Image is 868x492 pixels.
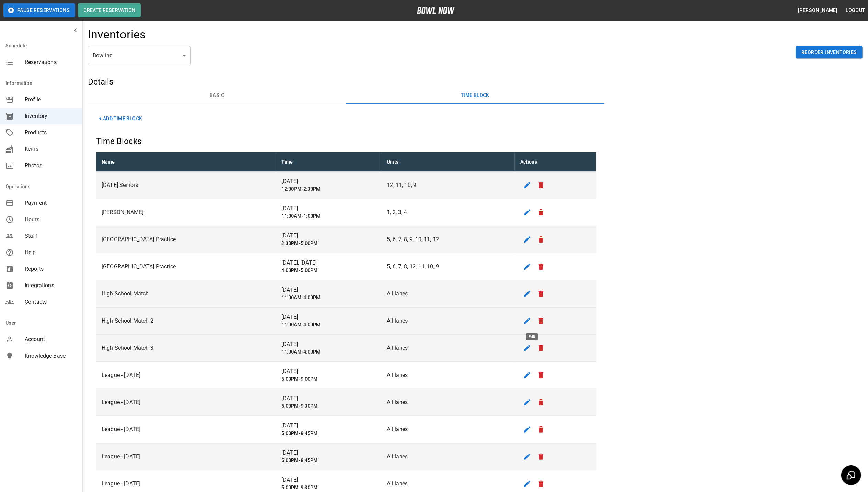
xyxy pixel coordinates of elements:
[25,96,77,104] span: Profile
[96,112,145,125] button: + Add Time Block
[520,395,534,409] button: edit
[281,394,376,403] p: [DATE]
[102,452,270,461] p: League - [DATE]
[534,423,548,436] button: remove
[25,335,77,344] span: Account
[25,281,77,290] span: Integrations
[25,352,77,360] span: Knowledge Base
[281,240,376,247] h6: 3:30PM-5:00PM
[281,213,376,220] h6: 11:00AM-1:00PM
[281,484,376,492] h6: 5:00PM-9:30PM
[387,452,509,461] p: All lanes
[515,152,596,172] th: Actions
[534,314,548,328] button: remove
[526,333,538,340] div: Edit
[534,233,548,246] button: remove
[534,178,548,192] button: remove
[281,313,376,321] p: [DATE]
[281,232,376,240] p: [DATE]
[387,290,509,298] p: All lanes
[520,368,534,382] button: edit
[520,260,534,273] button: edit
[281,403,376,410] h6: 5:00PM-9:30PM
[25,145,77,153] span: Items
[534,395,548,409] button: remove
[3,3,75,17] button: Pause Reservations
[520,287,534,301] button: edit
[520,314,534,328] button: edit
[25,112,77,120] span: Inventory
[25,215,77,224] span: Hours
[534,450,548,463] button: remove
[534,368,548,382] button: remove
[534,205,548,219] button: remove
[25,128,77,137] span: Products
[534,477,548,491] button: remove
[520,341,534,355] button: edit
[281,367,376,376] p: [DATE]
[843,4,868,17] button: Logout
[276,152,381,172] th: Time
[25,199,77,207] span: Payment
[381,152,514,172] th: Units
[102,235,270,244] p: [GEOGRAPHIC_DATA] Practice
[387,262,509,271] p: 5, 6, 7, 8, 12, 11, 10, 9
[281,430,376,437] h6: 5:00PM-8:45PM
[346,87,604,104] button: Time Block
[102,317,270,325] p: High School Match 2
[534,287,548,301] button: remove
[534,260,548,273] button: remove
[534,341,548,355] button: remove
[520,233,534,246] button: edit
[281,286,376,294] p: [DATE]
[281,422,376,430] p: [DATE]
[281,186,376,193] h6: 12:00PM-2:30PM
[281,204,376,213] p: [DATE]
[102,371,270,379] p: League - [DATE]
[25,298,77,306] span: Contacts
[387,371,509,379] p: All lanes
[387,235,509,244] p: 5, 6, 7, 8, 9, 10, 11, 12
[387,181,509,189] p: 12, 11, 10, 9
[417,7,455,14] img: logo
[281,449,376,457] p: [DATE]
[796,46,863,59] button: Reorder Inventories
[795,4,840,17] button: [PERSON_NAME]
[281,457,376,465] h6: 5:00PM-8:45PM
[281,376,376,383] h6: 5:00PM-9:00PM
[96,152,276,172] th: Name
[88,87,346,104] button: Basic
[102,290,270,298] p: High School Match
[520,205,534,219] button: edit
[281,340,376,348] p: [DATE]
[25,161,77,170] span: Photos
[88,46,191,65] div: Bowling
[102,344,270,352] p: High School Match 3
[102,480,270,488] p: League - [DATE]
[88,87,604,104] div: basic tabs example
[387,398,509,406] p: All lanes
[88,76,604,87] h5: Details
[281,321,376,329] h6: 11:00AM-4:00PM
[102,425,270,434] p: League - [DATE]
[25,265,77,273] span: Reports
[25,58,77,66] span: Reservations
[78,3,141,17] button: Create Reservation
[387,344,509,352] p: All lanes
[281,294,376,302] h6: 11:00AM-4:00PM
[520,423,534,436] button: edit
[387,208,509,216] p: 1, 2, 3, 4
[281,476,376,484] p: [DATE]
[520,477,534,491] button: edit
[281,259,376,267] p: [DATE], [DATE]
[96,136,596,147] h5: Time Blocks
[102,181,270,189] p: [DATE] Seniors
[520,178,534,192] button: edit
[88,27,146,42] h4: Inventories
[281,177,376,186] p: [DATE]
[387,317,509,325] p: All lanes
[102,208,270,216] p: [PERSON_NAME]
[387,480,509,488] p: All lanes
[25,248,77,257] span: Help
[387,425,509,434] p: All lanes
